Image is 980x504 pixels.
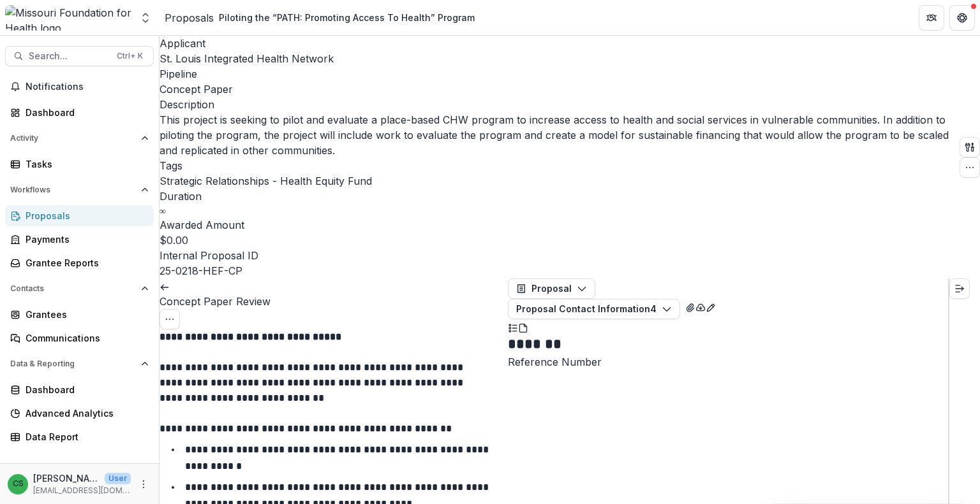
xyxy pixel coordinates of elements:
a: Tasks [5,154,154,175]
button: Open entity switcher [137,5,154,31]
a: Communications [5,328,154,349]
button: PDF view [518,319,528,335]
span: Activity [10,134,136,143]
p: Reference Number [508,354,948,370]
div: Proposals [26,209,144,222]
span: Search... [29,51,109,62]
span: Contacts [10,284,136,293]
button: Open Contacts [5,278,154,299]
a: Dashboard [5,102,154,123]
button: Open Data & Reporting [5,354,154,374]
nav: breadcrumb [165,8,480,27]
a: Proposals [5,205,154,226]
div: Piloting the “PATH: Promoting Access To Health” Program [219,11,475,24]
a: Advanced Analytics [5,403,154,424]
div: Tasks [26,157,144,171]
span: Data & Reporting [10,359,136,368]
p: Description [160,97,954,112]
p: 25-0218-HEF-CP [160,263,242,278]
p: Internal Proposal ID [160,248,954,263]
p: Awarded Amount [160,217,954,233]
button: Search... [5,46,154,66]
h3: Concept Paper Review [160,294,508,309]
div: Advanced Analytics [26,407,144,420]
p: ∞ [160,204,166,217]
button: Partners [919,5,944,31]
p: This project is seeking to pilot and evaluate a place-based CHW program to increase access to hea... [160,112,954,158]
button: Edit as form [706,299,716,314]
a: Grantees [5,304,154,325]
p: Tags [160,158,954,173]
p: [EMAIL_ADDRESS][DOMAIN_NAME] [33,485,131,496]
a: Grantee Reports [5,252,154,273]
button: Plaintext view [508,319,518,335]
div: Communications [26,331,144,345]
a: Proposals [165,10,214,25]
p: Duration [160,189,954,204]
img: Missouri Foundation for Health logo [5,5,131,31]
p: Concept Paper [160,82,233,97]
a: Payments [5,229,154,250]
span: Notifications [26,82,149,92]
div: Payments [26,233,144,246]
span: Workflows [10,185,136,194]
div: Data Report [26,430,144,443]
div: Dashboard [26,106,144,119]
div: Grantee Reports [26,256,144,270]
p: Applicant [160,36,954,51]
button: Open Activity [5,128,154,148]
p: Pipeline [160,66,954,82]
button: Open Workflows [5,180,154,200]
div: Ctrl + K [114,49,145,63]
button: Expand right [949,278,970,299]
button: Proposal [508,278,595,299]
button: View Attached Files [685,299,695,314]
a: Data Report [5,426,154,447]
a: St. Louis Integrated Health Network [160,52,334,65]
div: Grantees [26,308,144,321]
p: [PERSON_NAME] [33,472,100,485]
a: Dashboard [5,379,154,400]
button: More [136,477,151,492]
button: Proposal Contact Information4 [508,299,680,319]
button: Options [160,309,180,329]
div: Dashboard [26,383,144,396]
button: Get Help [949,5,975,31]
span: Strategic Relationships - Health Equity Fund [160,175,372,187]
button: Notifications [5,76,154,97]
p: User [105,473,131,484]
p: $0.00 [160,233,188,248]
div: Chase Shiflet [13,480,24,488]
